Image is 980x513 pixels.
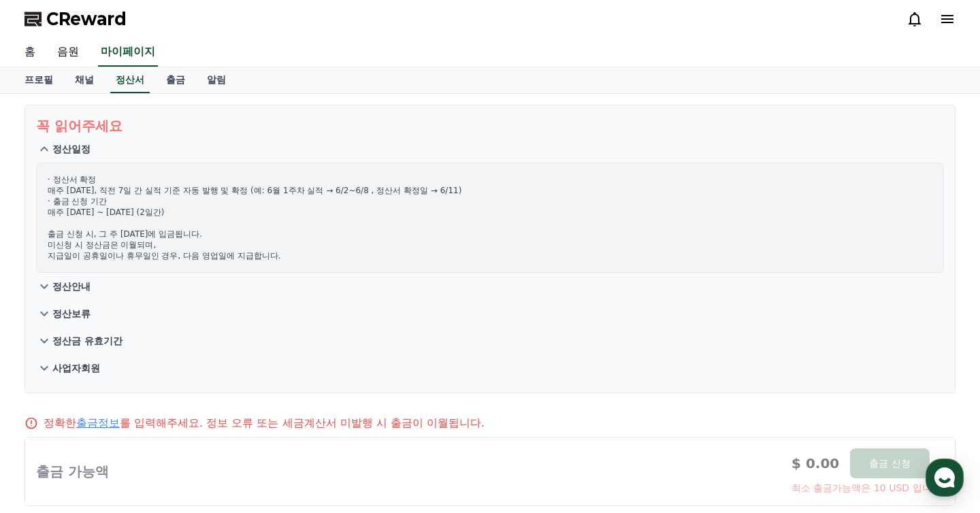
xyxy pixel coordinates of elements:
a: 홈 [4,400,90,434]
p: 정확한 를 입력해주세요. 정보 오류 또는 세금계산서 미발행 시 출금이 이월됩니다. [44,415,485,431]
p: 꼭 읽어주세요 [36,116,944,135]
a: 마이페이지 [98,38,158,67]
a: 정산서 [110,67,150,93]
a: 대화 [90,400,176,434]
a: 프로필 [14,67,64,93]
span: CReward [46,8,127,30]
span: 설정 [210,420,227,431]
span: 대화 [125,421,141,432]
button: 사업자회원 [36,354,944,382]
a: 홈 [14,38,46,67]
button: 정산보류 [36,300,944,327]
button: 정산안내 [36,273,944,300]
a: CReward [24,8,127,30]
a: 알림 [196,67,237,93]
a: 출금 [155,67,196,93]
p: 정산일정 [52,142,91,156]
span: 홈 [43,420,51,431]
a: 출금정보 [76,416,120,429]
a: 설정 [176,400,261,434]
button: 정산일정 [36,135,944,163]
p: 정산금 유효기간 [52,334,122,348]
p: 사업자회원 [52,361,100,375]
a: 음원 [46,38,90,67]
button: 정산금 유효기간 [36,327,944,354]
p: · 정산서 확정 매주 [DATE], 직전 7일 간 실적 기준 자동 발행 및 확정 (예: 6월 1주차 실적 → 6/2~6/8 , 정산서 확정일 → 6/11) · 출금 신청 기간... [48,174,932,261]
p: 정산안내 [52,280,91,293]
p: 정산보류 [52,307,91,320]
a: 채널 [64,67,105,93]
